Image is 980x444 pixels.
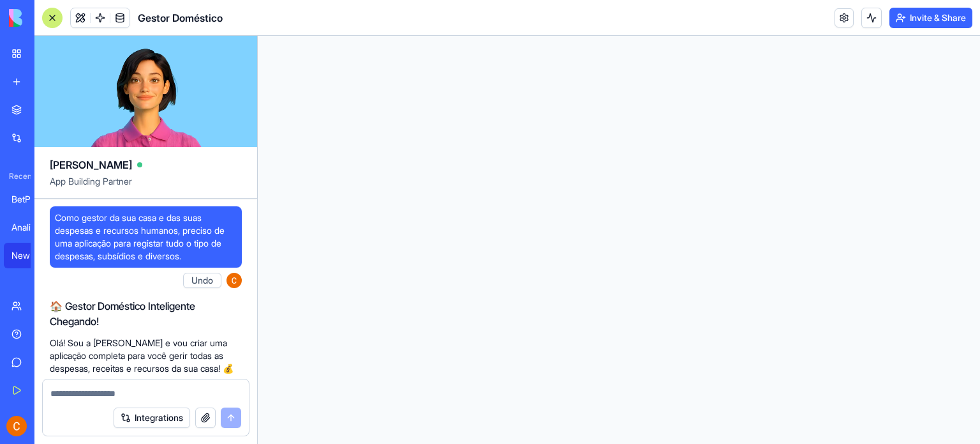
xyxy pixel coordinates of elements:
[50,175,242,198] span: App Building Partner
[4,171,31,181] span: Recent
[50,157,132,172] span: [PERSON_NAME]
[50,337,242,375] p: Olá! Sou a [PERSON_NAME] e vou criar uma aplicação completa para você gerir todas as despesas, re...
[55,211,237,263] span: Como gestor da sua casa e das suas despesas e recursos humanos, preciso de uma aplicação para reg...
[6,416,27,436] img: ACg8ocIrZ_2r3JCGjIObMHUp5pq2o1gBKnv_Z4VWv1zqUWb6T60c5A=s96-c
[138,10,223,26] span: Gestor Doméstico
[114,408,190,428] button: Integrations
[4,215,55,240] a: Analista Profissional de Apostas
[11,221,47,234] div: Analista Profissional de Apostas
[4,187,55,212] a: BetPro Analytics
[50,298,242,329] h2: 🏠 Gestor Doméstico Inteligente Chegando!
[9,9,88,27] img: logo
[11,193,47,206] div: BetPro Analytics
[889,8,972,28] button: Invite & Share
[4,243,55,268] a: New App
[11,249,47,262] div: New App
[226,273,242,288] img: ACg8ocIrZ_2r3JCGjIObMHUp5pq2o1gBKnv_Z4VWv1zqUWb6T60c5A=s96-c
[183,273,221,288] button: Undo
